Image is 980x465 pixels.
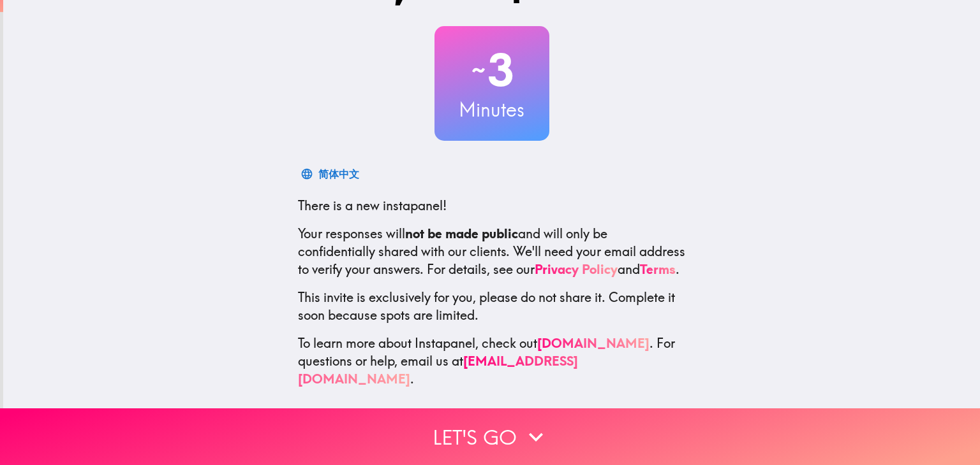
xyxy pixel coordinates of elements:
[298,161,364,187] button: 简体中文
[298,289,686,324] p: This invite is exclusively for you, please do not share it. Complete it soon because spots are li...
[318,165,359,183] div: 简体中文
[298,197,447,213] span: There is a new instapanel!
[405,225,518,241] b: not be made public
[298,334,686,388] p: To learn more about Instapanel, check out . For questions or help, email us at .
[535,261,618,277] a: Privacy Policy
[434,44,549,96] h2: 3
[470,51,487,89] span: ~
[537,335,650,351] a: [DOMAIN_NAME]
[640,261,676,277] a: Terms
[298,225,686,278] p: Your responses will and will only be confidentially shared with our clients. We'll need your emai...
[434,96,549,123] h3: Minutes
[298,353,578,387] a: [EMAIL_ADDRESS][DOMAIN_NAME]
